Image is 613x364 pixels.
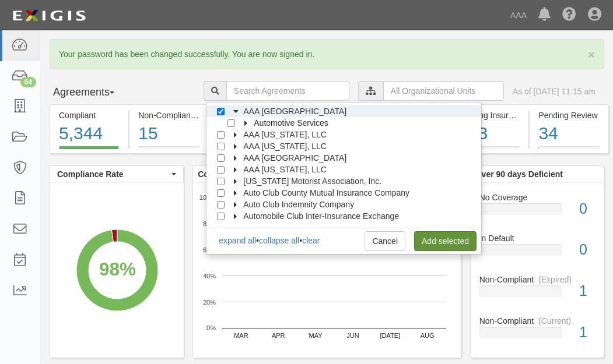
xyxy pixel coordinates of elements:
[471,192,604,203] div: No Coverage
[562,8,576,22] i: Help Center - Complianz
[57,168,169,180] span: Compliance Rate
[458,121,520,146] div: 723
[530,146,608,156] a: Pending Review34
[471,232,604,244] div: In Default
[471,274,604,285] div: Non-Compliant
[59,121,120,146] div: 5,344
[138,121,199,146] div: 15
[59,48,595,60] p: Your password has been changed successfully. You are now signed in.
[383,81,504,101] input: All Organizational Units
[219,236,256,245] a: expand all
[193,183,461,358] svg: A chart.
[243,176,381,186] span: [US_STATE] Motorist Association, Inc.
[50,183,184,358] svg: A chart.
[203,272,216,279] text: 40%
[203,298,216,305] text: 20%
[243,153,346,162] span: AAA [GEOGRAPHIC_DATA]
[479,232,595,274] a: In Default0
[203,246,216,253] text: 60%
[588,48,595,61] span: ×
[218,235,320,246] div: • •
[243,211,399,221] span: Automobile Club Inter-Insurance Exchange
[538,315,571,327] div: (Current)
[20,77,36,87] div: 64
[259,236,299,245] a: collapse all
[471,315,604,327] div: Non-Compliant
[380,332,401,339] text: [DATE]
[243,107,346,116] span: AAA [GEOGRAPHIC_DATA]
[243,130,327,139] span: AAA [US_STATE], LLC
[458,109,520,121] div: Expiring Insurance
[365,231,405,251] a: Cancel
[414,231,477,251] a: Add selected
[129,146,208,156] a: Non-Compliant(Current)15
[226,81,349,101] input: Search Agreements
[203,220,216,227] text: 80%
[505,3,533,27] a: AAA
[346,332,359,339] text: JUN
[206,324,216,331] text: 0%
[302,236,320,245] a: clear
[570,281,604,302] div: 1
[570,322,604,343] div: 1
[513,86,596,97] div: As of [DATE] 11:15 am
[309,332,323,339] text: MAY
[272,332,285,339] text: APR
[59,109,120,121] div: Compliant
[538,109,599,121] div: Pending Review
[138,109,199,121] div: Non-Compliant (Current)
[50,166,183,182] button: Compliance Rate
[243,142,327,151] span: AAA [US_STATE], LLC
[199,194,216,201] text: 100%
[50,81,137,104] button: Agreements
[479,274,595,315] a: Non-Compliant(Expired)1
[198,169,303,179] b: Compliance Rate by Month
[538,274,572,285] div: (Expired)
[99,256,136,282] div: 98%
[50,146,128,156] a: Compliant5,344
[588,48,595,61] button: Close
[243,165,327,174] span: AAA [US_STATE], LLC
[234,332,248,339] text: MAR
[475,169,563,179] b: Over 90 days Deficient
[450,146,528,156] a: Expiring Insurance723
[570,239,604,260] div: 0
[9,5,89,26] img: logo-5460c22ac91f19d4615b14bd174203de0afe785f0fc80cf4dbbc73dc1793850b.png
[421,332,435,339] text: AUG
[254,118,328,128] span: Automotive Services
[538,121,599,146] div: 34
[243,188,409,197] span: Auto Club County Mutual Insurance Company
[479,192,595,233] a: No Coverage0
[479,315,595,348] a: Non-Compliant(Current)1
[570,199,604,220] div: 0
[243,200,354,209] span: Auto Club Indemnity Company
